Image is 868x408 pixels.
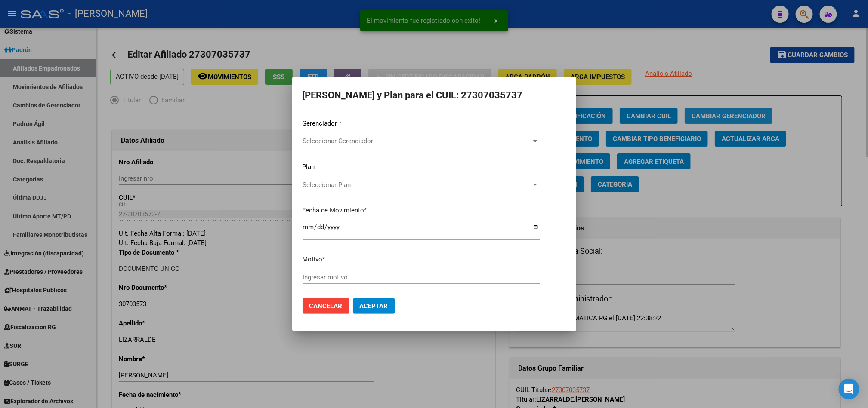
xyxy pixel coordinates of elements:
[360,302,388,310] span: Aceptar
[839,379,859,399] div: Open Intercom Messenger
[303,206,566,215] p: Fecha de Movimiento
[353,298,395,314] button: Aceptar
[303,298,349,314] button: Cancelar
[303,137,532,145] span: Seleccionar Gerenciador
[309,302,343,310] span: Cancelar
[303,87,566,104] h2: [PERSON_NAME] y Plan para el CUIL: 27307035737
[303,181,532,189] span: Seleccionar Plan
[303,255,566,264] p: Motivo
[303,119,566,129] p: Gerenciador *
[303,162,566,172] p: Plan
